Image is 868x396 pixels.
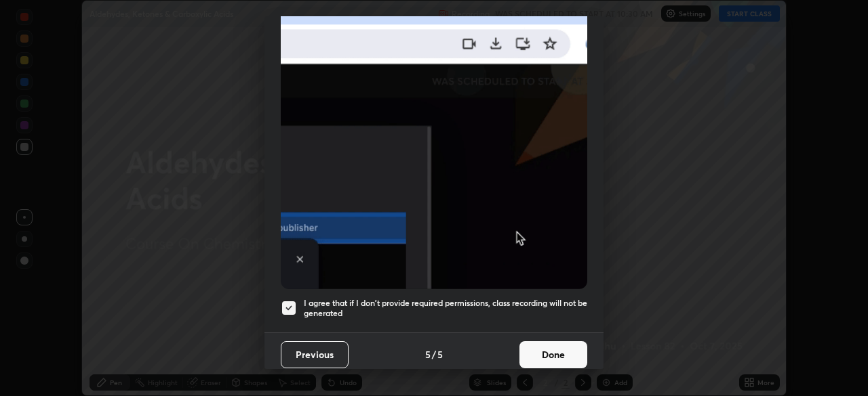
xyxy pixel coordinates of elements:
[519,341,587,368] button: Done
[304,298,587,319] h5: I agree that if I don't provide required permissions, class recording will not be generated
[281,341,349,368] button: Previous
[437,347,443,361] h4: 5
[425,347,431,361] h4: 5
[432,347,436,361] h4: /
